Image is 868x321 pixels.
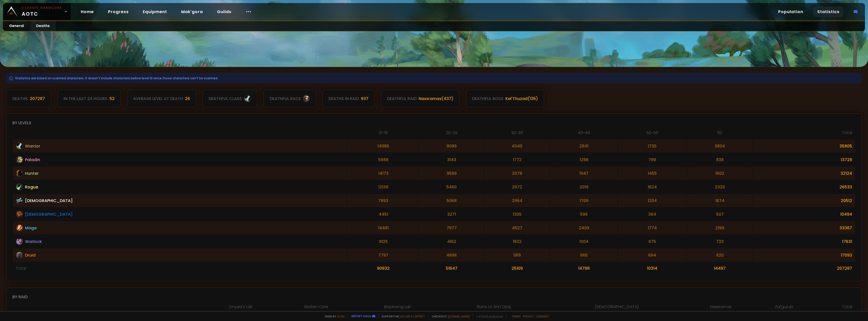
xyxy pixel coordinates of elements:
[348,194,419,207] td: 7893
[355,304,440,313] th: Blackwing Lair
[348,167,419,180] td: 14173
[419,208,484,221] td: 3271
[25,238,42,245] span: Warlock
[361,95,368,102] div: 937
[270,95,301,102] div: deathful race
[550,208,618,221] td: 596
[22,6,62,10] small: Classic Hardcore
[687,249,753,262] td: 820
[687,194,753,207] td: 1674
[484,194,549,207] td: 2964
[687,130,753,139] th: 60
[177,7,207,17] a: Mak'gora
[618,153,686,166] td: 789
[753,194,855,207] td: 20512
[755,304,813,313] th: Zul'gurub
[348,262,419,275] td: 90932
[387,95,417,102] div: deathful raid
[25,143,40,149] span: Warrior
[550,153,618,166] td: 1298
[22,6,62,18] span: AOTC
[484,139,549,153] td: 4340
[3,21,30,31] a: General
[484,153,549,166] td: 1772
[484,167,549,180] td: 3378
[687,208,753,221] td: 507
[348,221,419,234] td: 14481
[278,304,355,313] th: Molten Core
[550,167,618,180] td: 1947
[484,180,549,193] td: 2972
[348,130,419,139] th: 10-19
[133,95,183,102] div: Average level at death
[139,7,171,17] a: Equipment
[550,130,618,139] th: 40-49
[484,235,549,248] td: 1932
[203,304,278,313] th: Onyxia's Lair
[618,208,686,221] td: 364
[618,249,686,262] td: 694
[753,153,855,166] td: 13728
[110,95,115,102] div: 52
[550,249,618,262] td: 965
[484,249,549,262] td: 1919
[550,262,618,275] td: 14788
[813,304,855,313] th: Total
[687,167,753,180] td: 1602
[618,262,686,275] td: 10314
[484,130,549,139] th: 30-39
[774,7,807,17] a: Population
[813,7,844,17] a: Statistics
[687,139,753,153] td: 3804
[550,180,618,193] td: 2019
[3,3,71,20] a: Classic HardcoreAOTC
[618,180,686,193] td: 1624
[348,180,419,193] td: 12138
[753,221,855,234] td: 33367
[419,235,484,248] td: 4162
[348,208,419,221] td: 4451
[419,95,453,102] div: Naxxramas ( 437 )
[12,294,856,300] div: By raid
[753,130,855,139] th: Total
[448,314,470,318] a: [DOMAIN_NAME]
[687,304,755,313] th: Naxxramas
[12,120,856,126] div: By levels
[550,194,618,207] td: 1709
[484,262,549,275] td: 25109
[351,314,371,318] a: Report a bug
[473,314,503,318] span: v. d752d5 - production
[618,235,686,248] td: 675
[687,235,753,248] td: 733
[329,95,359,102] div: Deaths in raid
[753,235,855,248] td: 17631
[337,314,345,318] a: a fan
[484,208,549,221] td: 1305
[419,194,484,207] td: 5068
[505,95,538,102] div: Kel'Thuzad ( 135 )
[419,221,484,234] td: 7977
[440,304,547,313] th: Ruins of Ahn'Qiraj
[511,314,521,318] a: Terms
[25,225,37,231] span: Mage
[64,95,107,102] div: In the last 24 hours
[25,252,36,258] span: Druid
[687,221,753,234] td: 2199
[25,170,39,177] span: Hunter
[753,180,855,193] td: 26533
[753,167,855,180] td: 32124
[484,221,549,234] td: 4527
[25,211,73,217] span: [DEMOGRAPHIC_DATA]
[419,139,484,153] td: 8099
[12,95,28,102] div: Deaths
[618,194,686,207] td: 1204
[419,153,484,166] td: 3143
[30,21,56,31] a: Deaths
[618,130,686,139] th: 50-59
[618,221,686,234] td: 1774
[687,262,753,275] td: 14497
[77,7,98,17] a: Home
[185,95,190,102] div: 26
[687,153,753,166] td: 838
[419,167,484,180] td: 9569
